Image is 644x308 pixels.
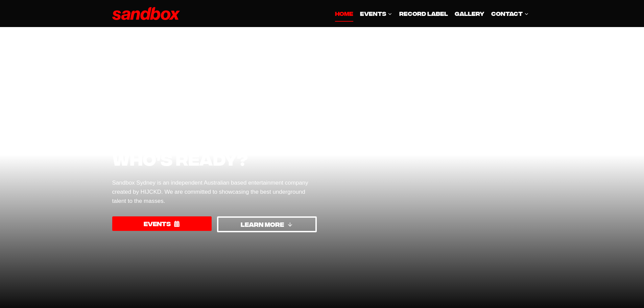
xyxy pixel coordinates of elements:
a: EVENTS [112,216,212,231]
nav: Primary Navigation [332,5,532,22]
span: EVENTS [360,9,392,18]
h1: Sydney’s biggest monthly event, who’s ready? [112,97,317,170]
a: Record Label [396,5,451,22]
a: CONTACT [488,5,532,22]
a: EVENTS [357,5,396,22]
a: LEARN MORE [217,216,317,232]
img: Sandbox [112,7,180,20]
span: EVENTS [144,219,171,229]
p: Sandbox Sydney is an independent Australian based entertainment company created by HIJCKD. We are... [112,178,317,206]
a: GALLERY [451,5,488,22]
a: HOME [332,5,357,22]
span: LEARN MORE [241,219,284,229]
span: CONTACT [491,9,528,18]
